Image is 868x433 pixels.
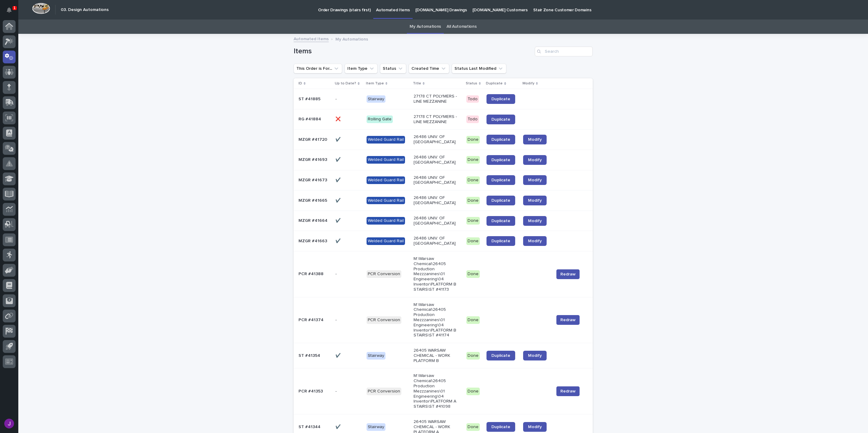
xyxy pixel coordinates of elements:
span: Modify [528,239,542,243]
h2: 03. Design Automations [61,7,109,12]
p: ✔️ [335,423,342,430]
a: Duplicate [486,94,515,104]
p: My Automations [335,35,368,42]
tr: PCR #41388PCR #41388 -- PCR ConversionM:\Warsaw Chemical\26405 Production Mezzzanines\01 Engineer... [294,251,593,297]
p: ✔️ [335,237,342,244]
div: Done [466,388,480,395]
tr: ST #41354ST #41354 ✔️✔️ Stairway26405 WARSAW CHEMICAL - WORK PLATFORM BDoneDuplicateModify [294,343,593,368]
a: Duplicate [486,351,515,360]
button: Notifications [3,4,16,16]
button: Redraw [556,269,580,279]
p: 26486 UNIV. OF [GEOGRAPHIC_DATA] [414,134,457,145]
p: PCR #41374 [298,316,325,323]
p: ✔️ [335,197,342,203]
p: 27178 CT POLYMERS - LINE MEZZANINE [414,114,457,125]
p: - [335,316,338,323]
tr: MZGR #41720MZGR #41720 ✔️✔️ Welded Guard Rail26486 UNIV. OF [GEOGRAPHIC_DATA]DoneDuplicateModify [294,130,593,150]
img: Workspace Logo [32,3,50,14]
button: This Order is For... [294,64,342,73]
span: Duplicate [491,219,510,223]
div: Welded Guard Rail [367,176,405,184]
p: 26486 UNIV. OF [GEOGRAPHIC_DATA] [414,195,457,206]
a: Duplicate [486,115,515,124]
p: Item Type [366,80,384,87]
p: 1 [13,6,16,10]
div: Done [466,237,480,245]
div: Done [466,316,480,324]
p: ST #41344 [298,423,322,430]
div: PCR Conversion [367,388,401,395]
p: MZGR #41664 [298,217,329,223]
span: Modify [528,158,542,162]
span: Duplicate [491,137,510,142]
div: Welded Guard Rail [367,237,405,245]
div: Done [466,197,480,204]
tr: MZGR #41665MZGR #41665 ✔️✔️ Welded Guard Rail26486 UNIV. OF [GEOGRAPHIC_DATA]DoneDuplicateModify [294,190,593,211]
a: Duplicate [486,422,515,432]
p: Title [413,80,421,87]
p: Duplicate [486,80,503,87]
p: - [335,388,338,394]
a: Modify [523,236,547,246]
div: Todo [466,95,479,103]
a: Automated Items [294,35,329,42]
div: Todo [466,115,479,123]
div: Done [466,136,480,144]
div: Welded Guard Rail [367,197,405,204]
span: Modify [528,425,542,429]
p: MZGR #41665 [298,197,328,203]
tr: MZGR #41693MZGR #41693 ✔️✔️ Welded Guard Rail26486 UNIV. OF [GEOGRAPHIC_DATA]DoneDuplicateModify [294,150,593,170]
div: Rolling Gate [367,115,393,123]
p: 27178 CT POLYMERS - LINE MEZZANINE [414,94,457,104]
span: Redraw [560,388,576,394]
span: Redraw [560,271,576,277]
div: Stairway [367,95,385,103]
div: Done [466,352,480,360]
p: 26486 UNIV. OF [GEOGRAPHIC_DATA] [414,175,457,186]
p: Up to Date? [335,80,356,87]
span: Duplicate [491,239,510,243]
input: Search [535,47,593,56]
p: - [335,270,338,277]
p: PCR #41388 [298,270,325,277]
p: Status [466,80,477,87]
a: All Automations [447,20,476,34]
a: Modify [523,155,547,165]
h1: Items [294,47,532,56]
span: Duplicate [491,158,510,162]
p: ✔️ [335,217,342,223]
div: Done [466,156,480,164]
p: MZGR #41720 [298,136,328,142]
span: Modify [528,198,542,203]
p: ✔️ [335,352,342,358]
p: ID [298,80,302,87]
span: Duplicate [491,353,510,358]
div: PCR Conversion [367,270,401,278]
div: Stairway [367,423,385,431]
div: Done [466,270,480,278]
p: RG #41884 [298,115,322,122]
tr: MZGR #41664MZGR #41664 ✔️✔️ Welded Guard Rail26486 UNIV. OF [GEOGRAPHIC_DATA]DoneDuplicateModify [294,211,593,231]
p: PCR #41353 [298,388,324,394]
span: Modify [528,353,542,358]
span: Modify [528,137,542,142]
span: Duplicate [491,97,510,101]
div: Done [466,176,480,184]
p: MZGR #41693 [298,156,328,162]
a: Duplicate [486,216,515,226]
div: Welded Guard Rail [367,156,405,164]
p: 26405 WARSAW CHEMICAL - WORK PLATFORM B [414,348,457,363]
p: 26486 UNIV. OF [GEOGRAPHIC_DATA] [414,216,457,226]
button: Item Type [345,64,378,73]
p: MZGR #41673 [298,176,328,183]
a: Modify [523,422,547,432]
div: Welded Guard Rail [367,217,405,225]
a: Duplicate [486,236,515,246]
p: 26486 UNIV. OF [GEOGRAPHIC_DATA] [414,236,457,246]
p: ST #41354 [298,352,321,358]
p: ✔️ [335,136,342,142]
p: M:\Warsaw Chemical\26405 Production Mezzzanines\01 Engineering\04 Inventor\PLATFORM A STAIRS\ST #... [414,373,457,409]
p: ✔️ [335,156,342,162]
span: Duplicate [491,178,510,182]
